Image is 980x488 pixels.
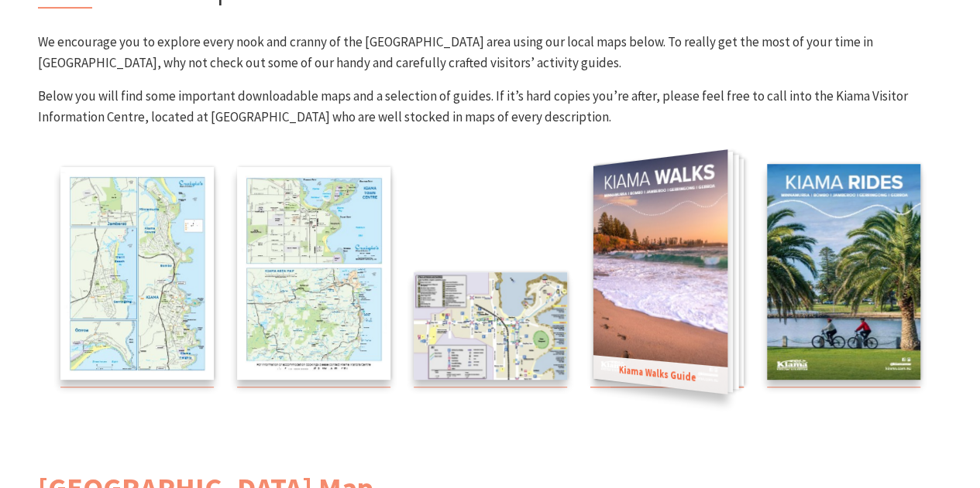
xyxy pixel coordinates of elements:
[593,149,727,394] img: Kiama Walks Guide
[590,164,744,387] a: Kiama Walks GuideKiama Walks Guide
[60,167,214,380] img: Kiama Townships Map
[414,272,567,387] a: Kiama Mobility Map
[237,167,390,387] a: Kiama Regional Map
[414,272,567,381] img: Kiama Mobility Map
[237,167,390,380] img: Kiama Regional Map
[38,32,943,73] p: We encourage you to explore every nook and cranny of the [GEOGRAPHIC_DATA] area using our local m...
[767,164,920,381] img: Kiama Cycling Guide
[767,164,920,387] a: Kiama Cycling Guide
[38,86,943,128] p: Below you will find some important downloadable maps and a selection of guides. If it’s hard copi...
[593,355,727,394] span: Kiama Walks Guide
[60,167,214,387] a: Kiama Townships Map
